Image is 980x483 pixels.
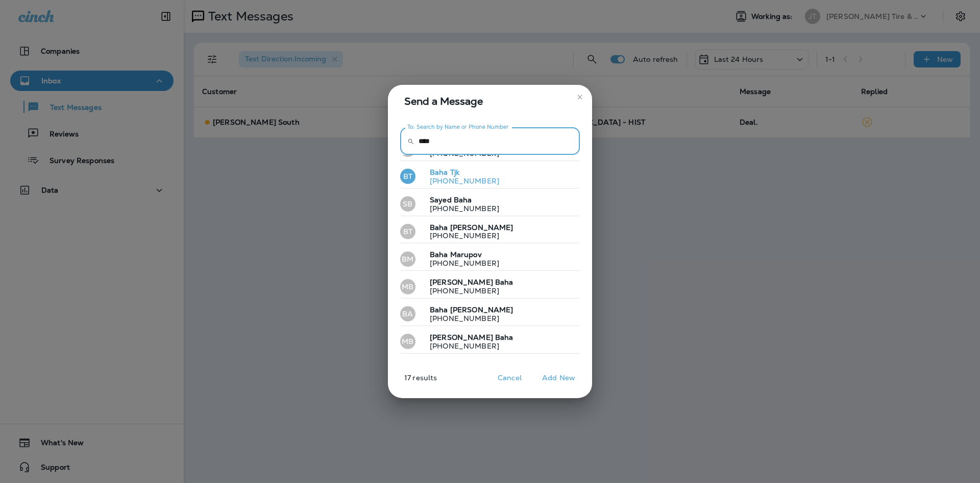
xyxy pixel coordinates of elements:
[400,303,580,326] button: BABaha [PERSON_NAME][PHONE_NUMBER]
[400,165,580,189] button: BTBaha Tjk[PHONE_NUMBER]
[400,220,580,244] button: BTBaha [PERSON_NAME][PHONE_NUMBER]
[422,314,513,323] p: [PHONE_NUMBER]
[422,177,499,185] p: [PHONE_NUMBER]
[572,89,588,105] button: close
[450,305,513,314] span: [PERSON_NAME]
[400,279,415,294] div: MB
[450,168,459,177] span: Tjk
[400,193,580,216] button: SBSayed Baha[PHONE_NUMBER]
[430,168,448,177] span: Baha
[400,251,415,267] div: BM
[537,370,580,386] button: Add New
[400,334,415,349] div: MB
[430,195,452,204] span: Sayed
[430,223,448,232] span: Baha
[422,259,499,267] p: [PHONE_NUMBER]
[495,333,513,342] span: Baha
[495,278,513,287] span: Baha
[430,278,493,287] span: [PERSON_NAME]
[400,224,415,239] div: BT
[400,275,580,298] button: MB[PERSON_NAME] Baha[PHONE_NUMBER]
[400,196,415,212] div: SB
[430,333,493,342] span: [PERSON_NAME]
[400,247,580,271] button: BMBaha Marupov[PHONE_NUMBER]
[407,123,509,131] label: To: Search by Name or Phone Number
[400,306,415,321] div: BA
[454,195,472,204] span: Baha
[491,370,529,386] button: Cancel
[422,204,499,213] p: [PHONE_NUMBER]
[400,330,580,354] button: MB[PERSON_NAME] Baha[PHONE_NUMBER]
[450,223,513,232] span: [PERSON_NAME]
[430,305,448,314] span: Baha
[384,374,437,390] p: 17 results
[400,169,415,184] div: BT
[430,250,448,259] span: Baha
[404,93,580,109] span: Send a Message
[422,287,513,295] p: [PHONE_NUMBER]
[422,149,513,157] p: [PHONE_NUMBER]
[422,342,513,350] p: [PHONE_NUMBER]
[450,250,482,259] span: Marupov
[422,232,513,240] p: [PHONE_NUMBER]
